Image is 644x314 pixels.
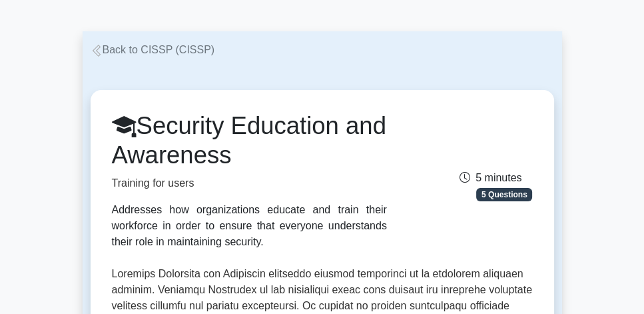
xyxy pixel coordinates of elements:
[91,44,215,55] a: Back to CISSP (CISSP)
[460,172,521,183] span: 5 minutes
[112,175,387,191] p: Training for users
[476,188,532,201] span: 5 Questions
[112,111,387,170] h1: Security Education and Awareness
[112,202,387,250] div: Addresses how organizations educate and train their workforce in order to ensure that everyone un...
